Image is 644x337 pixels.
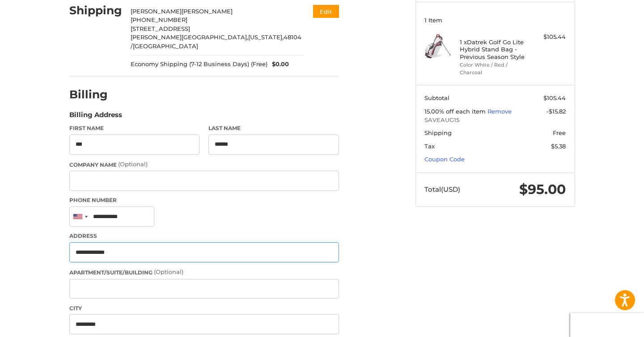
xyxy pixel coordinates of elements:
[424,129,452,136] span: Shipping
[424,185,460,194] span: Total (USD)
[553,129,566,136] span: Free
[70,207,90,226] div: United States: +1
[551,143,566,150] span: $5.38
[131,8,182,15] span: [PERSON_NAME]
[131,34,301,50] span: 48104 /
[131,25,190,32] span: [STREET_ADDRESS]
[208,124,339,132] label: Last Name
[424,94,449,101] span: Subtotal
[424,156,465,163] a: Coupon Code
[182,8,233,15] span: [PERSON_NAME]
[69,232,339,240] label: Address
[424,108,487,115] span: 15.00% off each item
[154,268,183,275] small: (Optional)
[519,181,566,198] span: $95.00
[487,108,512,115] a: Remove
[547,108,566,115] span: -$15.82
[69,110,122,124] legend: Billing Address
[69,160,339,169] label: Company Name
[131,34,248,41] span: [PERSON_NAME][GEOGRAPHIC_DATA],
[248,34,284,41] span: [US_STATE],
[313,5,339,18] button: Edit
[69,196,339,204] label: Phone Number
[69,124,200,132] label: First Name
[460,38,528,60] h4: 1 x Datrek Golf Go Lite Hybrid Stand Bag - Previous Season Style
[131,16,187,23] span: [PHONE_NUMBER]
[69,304,339,312] label: City
[69,4,122,17] h2: Shipping
[424,116,566,125] span: SAVEAUG15
[267,60,289,69] span: $0.00
[133,42,198,50] span: [GEOGRAPHIC_DATA]
[570,313,644,337] iframe: Google Customer Reviews
[530,33,566,42] div: $105.44
[460,61,528,76] li: Color White / Red / Charcoal
[131,60,267,69] span: Economy Shipping (7-12 Business Days) (Free)
[424,17,566,24] h3: 1 Item
[69,268,339,277] label: Apartment/Suite/Building
[424,143,435,150] span: Tax
[118,160,148,168] small: (Optional)
[69,88,122,101] h2: Billing
[543,94,566,101] span: $105.44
